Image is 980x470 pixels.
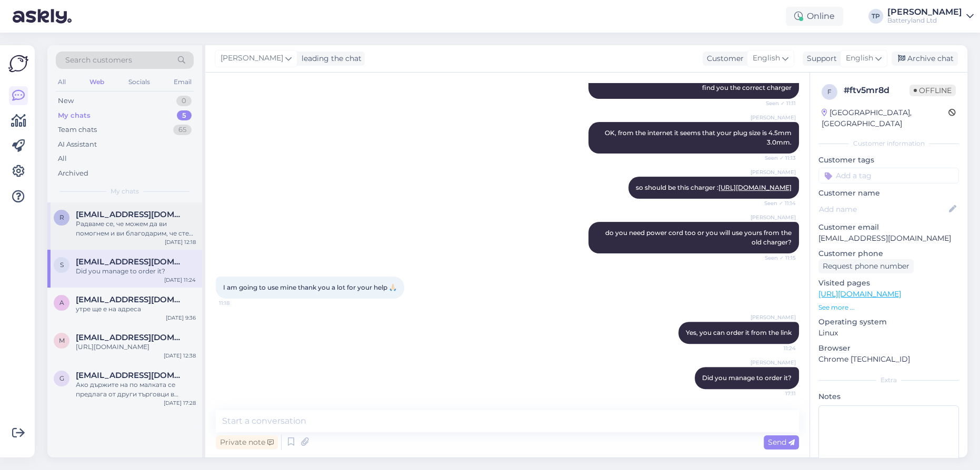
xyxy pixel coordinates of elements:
[165,238,196,246] div: [DATE] 12:18
[164,352,196,360] div: [DATE] 12:38
[177,110,192,121] div: 5
[803,53,837,64] div: Support
[58,125,97,135] div: Team chats
[8,54,28,74] img: Askly Logo
[76,267,196,276] div: Did you manage to order it?
[751,313,796,321] span: [PERSON_NAME]
[887,16,962,25] div: Batteryland Ltd
[166,314,196,322] div: [DATE] 9:36
[111,187,139,196] span: My chats
[818,328,959,339] p: Linux
[892,52,958,66] div: Archive chat
[786,7,843,26] div: Online
[822,107,948,129] div: [GEOGRAPHIC_DATA], [GEOGRAPHIC_DATA]
[605,229,793,246] span: do you need power cord too or you will use yours from the old charger?
[768,437,795,447] span: Send
[751,168,796,176] span: [PERSON_NAME]
[756,154,796,162] span: Seen ✓ 11:13
[58,139,97,150] div: AI Assistant
[65,55,132,66] span: Search customers
[818,139,959,148] div: Customer information
[909,85,956,96] span: Offline
[59,213,64,221] span: r
[818,354,959,365] p: Chrome [TECHNICAL_ID]
[818,278,959,289] p: Visited pages
[297,53,362,64] div: leading the chat
[176,96,192,106] div: 0
[818,222,959,233] p: Customer email
[126,75,152,89] div: Socials
[818,316,959,328] p: Operating system
[753,53,780,64] span: English
[846,53,873,64] span: English
[76,295,185,304] span: alekschoy77@gmail.com
[164,276,196,284] div: [DATE] 11:24
[756,390,796,397] span: 17:11
[818,168,959,183] input: Add a tag
[87,75,106,89] div: Web
[58,110,91,121] div: My chats
[844,84,909,97] div: # ftv5mr8d
[59,374,64,382] span: g
[756,344,796,352] span: 11:24
[819,203,947,215] input: Add name
[76,210,185,219] span: radoslav_haitov@abv.bg
[76,304,196,314] div: утре ще е на адреса
[703,53,744,64] div: Customer
[58,96,74,106] div: New
[751,114,796,121] span: [PERSON_NAME]
[718,183,792,191] a: [URL][DOMAIN_NAME]
[818,259,914,273] div: Request phone number
[818,188,959,199] p: Customer name
[58,154,67,164] div: All
[56,75,68,89] div: All
[164,399,196,407] div: [DATE] 17:28
[818,375,959,385] div: Extra
[76,219,196,238] div: Радваме се, че можем да ви помогнем и ви благодарим, че сте наш клиент!
[818,233,959,244] p: [EMAIL_ADDRESS][DOMAIN_NAME]
[756,199,796,207] span: Seen ✓ 11:14
[887,8,974,25] a: [PERSON_NAME]Batteryland Ltd
[756,254,796,262] span: Seen ✓ 11:15
[58,168,88,179] div: Archived
[76,333,185,342] span: m_a_g_i_c@abv.bg
[76,257,185,267] span: sotos85514@gmail.com
[756,99,796,107] span: Seen ✓ 11:11
[173,125,192,135] div: 65
[868,9,883,24] div: TP
[216,435,278,449] div: Private note
[60,261,64,269] span: s
[59,299,64,306] span: a
[702,374,792,382] span: Did you manage to order it?
[76,342,196,352] div: [URL][DOMAIN_NAME]
[818,248,959,259] p: Customer phone
[636,183,792,191] span: so should be this charger :
[223,283,397,291] span: I am going to use mine thank you a lot for your help 🙏🏻
[686,329,792,336] span: Yes, you can order it from the link
[818,303,959,312] p: See more ...
[887,8,962,16] div: [PERSON_NAME]
[221,53,283,64] span: [PERSON_NAME]
[818,343,959,354] p: Browser
[76,380,196,399] div: Ако държите на по малката се предлага от други търговци в [GEOGRAPHIC_DATA]
[605,129,793,146] span: OK, from the internet it seems that your plug size is 4.5mm 3.0mm.
[827,88,832,96] span: f
[818,391,959,402] p: Notes
[818,289,901,299] a: [URL][DOMAIN_NAME]
[76,371,185,380] span: gorian.gorianov@sfa.bg
[751,213,796,221] span: [PERSON_NAME]
[59,336,65,344] span: m
[818,155,959,166] p: Customer tags
[751,359,796,366] span: [PERSON_NAME]
[219,299,258,307] span: 11:18
[172,75,194,89] div: Email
